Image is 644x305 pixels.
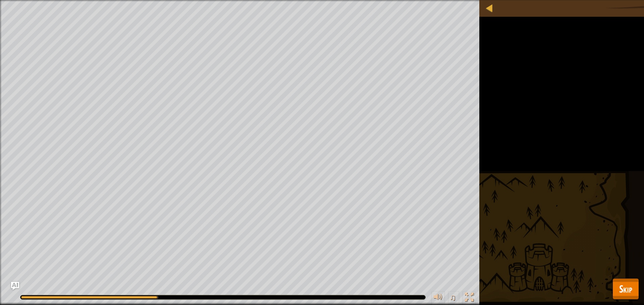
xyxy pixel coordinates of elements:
[11,282,19,290] button: Ask AI
[619,282,632,296] span: Skip
[449,292,456,302] span: ♫
[448,291,460,305] button: ♫
[431,291,445,305] button: Adjust volume
[463,291,476,305] button: Toggle fullscreen
[612,278,639,300] button: Skip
